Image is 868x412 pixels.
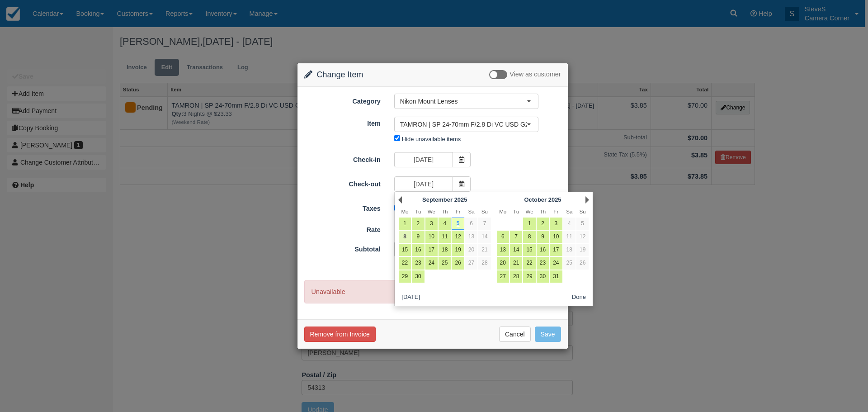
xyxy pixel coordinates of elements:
a: 29 [399,270,411,283]
a: 24 [550,257,562,269]
span: Friday [553,208,558,214]
a: 28 [478,257,491,269]
a: 6 [497,231,509,243]
a: 4 [563,218,576,230]
a: 12 [576,231,589,243]
button: Save [535,327,561,342]
a: 5 [452,218,464,230]
span: October [524,196,547,203]
a: 3 [425,218,438,230]
a: 10 [550,231,562,243]
span: Tuesday [415,208,421,214]
a: 29 [523,270,535,283]
a: 20 [465,244,477,256]
a: 24 [425,257,438,269]
a: 22 [399,257,411,269]
span: Change Item [317,70,363,79]
a: 30 [412,270,424,283]
a: 14 [510,244,522,256]
a: Prev [398,196,402,204]
a: Next [585,196,589,204]
label: Check-in [297,152,387,165]
a: 19 [452,244,464,256]
span: Wednesday [525,208,533,214]
span: Friday [456,208,461,214]
span: Saturday [468,208,474,214]
a: 20 [497,257,509,269]
a: 27 [465,257,477,269]
button: TAMRON | SP 24-70mm F/2.8 Di VC USD G2 Nikon [394,117,538,132]
a: 31 [550,270,562,283]
span: Tuesday [513,208,519,214]
span: View as customer [509,71,561,78]
span: Monday [499,208,506,214]
a: 11 [439,231,451,243]
span: Sunday [481,208,488,214]
span: September [422,196,453,203]
a: 7 [510,231,522,243]
a: 1 [399,218,411,230]
a: 2 [537,218,549,230]
span: Thursday [540,208,546,214]
a: 27 [497,270,509,283]
button: Done [568,292,590,303]
span: 2025 [548,196,561,203]
a: 23 [537,257,549,269]
a: 21 [510,257,522,269]
a: 23 [412,257,424,269]
span: Thursday [442,208,448,214]
a: 9 [537,231,549,243]
a: 13 [465,231,477,243]
a: 21 [478,244,491,256]
a: 17 [550,244,562,256]
a: 18 [439,244,451,256]
a: 25 [439,257,451,269]
a: 9 [412,231,424,243]
span: Monday [401,208,408,214]
a: 1 [523,218,535,230]
a: 4 [439,218,451,230]
a: 22 [523,257,535,269]
span: TAMRON | SP 24-70mm F/2.8 Di VC USD G2 Nikon [400,120,527,129]
a: 7 [478,218,491,230]
a: 5 [576,218,589,230]
a: 19 [576,244,589,256]
a: 13 [497,244,509,256]
span: 2025 [454,196,467,203]
label: Hide unavailable items [402,136,461,142]
a: 15 [523,244,535,256]
span: Nikon Mount Lenses [400,97,527,106]
label: Item [297,116,387,128]
a: 8 [523,231,535,243]
a: 18 [563,244,576,256]
a: 6 [465,218,477,230]
a: 14 [478,231,491,243]
a: 26 [452,257,464,269]
a: 3 [550,218,562,230]
button: Remove from Invoice [304,327,376,342]
label: Category [297,94,387,106]
a: 11 [563,231,576,243]
label: Subtotal [297,242,387,254]
a: 16 [537,244,549,256]
button: Nikon Mount Lenses [394,94,538,109]
a: 25 [563,257,576,269]
label: Check-out [297,176,387,189]
a: 16 [412,244,424,256]
label: Rate [297,222,387,235]
a: 17 [425,244,438,256]
button: Cancel [499,327,531,342]
span: Wednesday [428,208,435,214]
a: 8 [399,231,411,243]
a: 26 [576,257,589,269]
a: 2 [412,218,424,230]
span: Sunday [580,208,586,214]
a: 15 [399,244,411,256]
p: Unavailable [304,280,561,304]
label: Taxes [297,201,387,213]
span: Saturday [566,208,572,214]
button: [DATE] [398,292,424,303]
a: 12 [452,231,464,243]
a: 30 [537,270,549,283]
a: 10 [425,231,438,243]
